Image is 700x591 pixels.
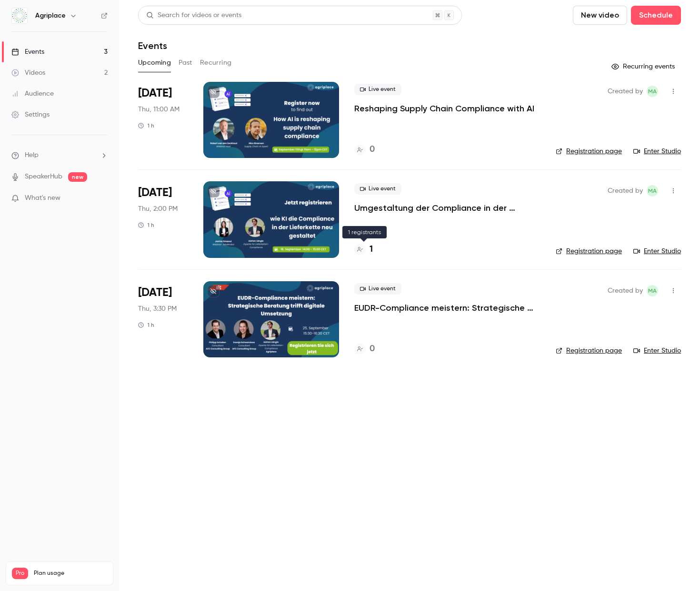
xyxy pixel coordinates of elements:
h4: 1 [370,243,373,256]
div: Videos [11,68,45,78]
div: Search for videos or events [146,10,241,20]
span: [DATE] [138,86,172,101]
img: Agriplace [12,8,27,23]
span: Marketing Agriplace [647,86,658,97]
div: 1 h [138,221,154,229]
h4: 0 [370,143,375,156]
span: [DATE] [138,285,172,300]
span: Created by [608,285,643,296]
span: Help [25,150,39,160]
button: Recurring [200,55,232,70]
button: Schedule [631,6,681,25]
div: 1 h [138,122,154,129]
h6: Agriplace [35,11,66,20]
span: Live event [354,283,401,295]
span: new [68,172,87,182]
span: Thu, 11:00 AM [138,105,180,114]
a: 0 [354,143,375,156]
a: Enter Studio [633,147,681,156]
a: Registration page [556,246,622,256]
div: Sep 18 Thu, 11:00 AM (Europe/Amsterdam) [138,82,188,158]
a: SpeakerHub [25,172,62,182]
span: Marketing Agriplace [647,285,658,296]
a: Registration page [556,147,622,156]
button: Past [179,55,192,70]
span: MA [648,86,657,97]
div: Audience [11,89,54,98]
span: Marketing Agriplace [647,185,658,197]
span: MA [648,285,657,296]
div: Events [11,47,44,57]
a: EUDR-Compliance meistern: Strategische Beratung trifft digitale Umsetzung [354,302,540,314]
div: Sep 25 Thu, 3:30 PM (Europe/Amsterdam) [138,281,188,357]
a: Enter Studio [633,246,681,256]
div: Sep 18 Thu, 2:00 PM (Europe/Amsterdam) [138,181,188,257]
a: Enter Studio [633,346,681,355]
button: Upcoming [138,55,171,70]
span: Thu, 3:30 PM [138,304,177,314]
div: 1 h [138,321,154,329]
span: What's new [25,193,60,203]
a: 0 [354,343,375,355]
a: Reshaping Supply Chain Compliance with AI [354,103,534,114]
span: Thu, 2:00 PM [138,204,178,214]
span: Created by [608,86,643,97]
span: Live event [354,84,401,95]
button: New video [573,6,627,25]
span: Created by [608,185,643,197]
a: Registration page [556,346,622,355]
span: Plan usage [34,570,107,577]
li: help-dropdown-opener [11,150,108,160]
a: Umgestaltung der Compliance in der Lieferkette mit KI [354,202,540,214]
h1: Events [138,40,167,51]
span: MA [648,185,657,197]
span: [DATE] [138,185,172,200]
div: Settings [11,110,50,119]
span: Live event [354,183,401,195]
h4: 0 [370,343,375,355]
span: Pro [12,568,28,579]
a: 1 [354,243,373,256]
button: Recurring events [607,59,681,74]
